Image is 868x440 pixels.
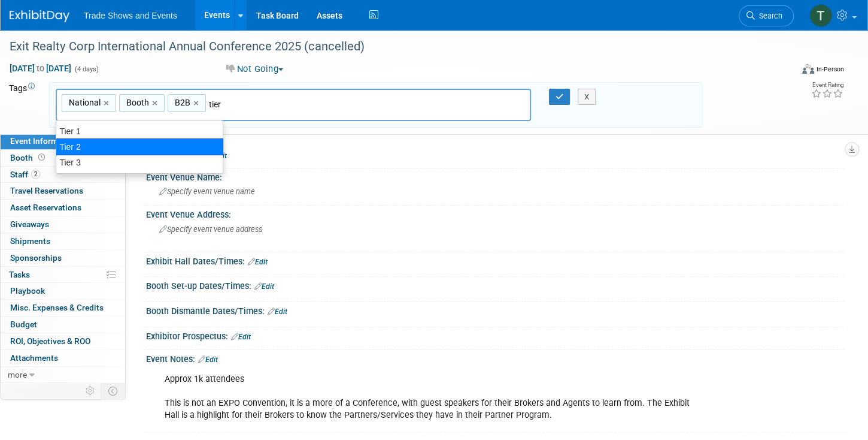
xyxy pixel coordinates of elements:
[1,300,125,316] a: Misc. Expenses & Credits
[1,216,125,233] a: Giveaways
[146,350,844,366] div: Event Notes:
[104,97,111,110] a: ×
[9,82,38,128] td: Tags
[1,283,125,299] a: Playbook
[10,236,50,246] span: Shipments
[56,138,223,155] div: Tier 2
[10,136,77,146] span: Event Information
[172,97,190,109] span: B2B
[198,355,218,364] a: Edit
[80,383,101,399] td: Personalize Event Tab Strip
[146,206,844,221] div: Event Venue Address:
[578,89,596,106] button: X
[124,97,149,109] span: Booth
[10,253,62,263] span: Sponsorships
[809,4,832,27] img: Tiff Wagner
[36,153,47,162] span: Booth not reserved yet
[1,317,125,333] a: Budget
[209,98,377,110] input: Type tag and hit enter
[159,187,255,196] span: Specify event venue name
[31,170,40,179] span: 2
[10,320,37,329] span: Budget
[811,82,843,88] div: Event Rating
[8,370,27,379] span: more
[146,146,844,162] div: Event Website:
[1,133,125,149] a: Event Information
[10,203,81,212] span: Asset Reservations
[254,282,274,291] a: Edit
[156,367,709,427] div: Approx 1k attendees This is not an EXPO Convention, it is a more of a Conference, with guest spea...
[1,183,125,199] a: Travel Reservations
[101,383,126,399] td: Toggle Event Tabs
[146,277,844,293] div: Booth Set-up Dates/Times:
[1,250,125,266] a: Sponsorships
[10,186,83,195] span: Travel Reservations
[10,170,40,179] span: Staff
[146,168,844,183] div: Event Venue Name:
[1,367,125,383] a: more
[720,62,845,80] div: Event Format
[146,302,844,318] div: Booth Dismantle Dates/Times:
[5,36,773,58] div: Exit Realty Corp International Annual Conference 2025 (cancelled)
[66,97,101,109] span: National
[146,252,844,268] div: Exhibit Hall Dates/Times:
[193,97,201,110] a: ×
[1,150,125,166] a: Booth
[739,5,794,26] a: Search
[10,286,45,296] span: Playbook
[802,64,814,74] img: Format-Inperson.png
[35,64,46,73] span: to
[10,336,90,346] span: ROI, Objectives & ROO
[9,270,30,279] span: Tasks
[74,65,99,73] span: (4 days)
[146,327,844,343] div: Exhibitor Prospectus:
[56,123,223,139] div: Tier 1
[268,308,287,316] a: Edit
[1,233,125,249] a: Shipments
[1,350,125,366] a: Attachments
[159,225,262,234] span: Specify event venue address
[222,63,288,76] button: Not Going
[1,200,125,216] a: Asset Reservations
[56,155,223,170] div: Tier 3
[1,333,125,349] a: ROI, Objectives & ROO
[816,65,844,74] div: In-Person
[231,333,251,341] a: Edit
[10,303,104,312] span: Misc. Expenses & Credits
[10,353,58,363] span: Attachments
[10,219,49,229] span: Giveaways
[84,11,177,20] span: Trade Shows and Events
[10,153,47,162] span: Booth
[10,10,69,22] img: ExhibitDay
[248,258,268,266] a: Edit
[152,97,160,110] a: ×
[9,63,72,74] span: [DATE] [DATE]
[755,11,782,20] span: Search
[1,167,125,183] a: Staff2
[1,267,125,283] a: Tasks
